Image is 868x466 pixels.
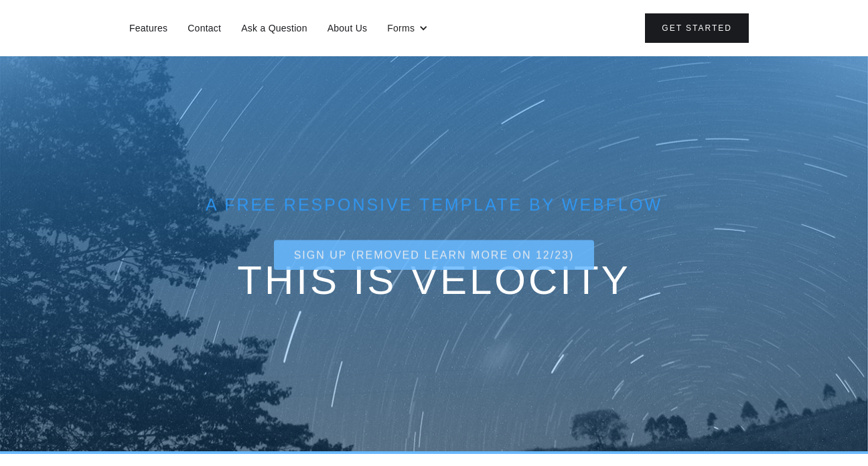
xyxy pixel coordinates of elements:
a: Contact [181,19,228,37]
a: Get Started [645,13,749,43]
a: About Us [321,19,374,37]
div: Forms [380,18,435,38]
a: Ask a Question [234,19,313,37]
div: A free reSPonsive template by webflow [119,196,749,213]
a: sign up (removed learn more on 12/23) [274,240,595,270]
a: Features [123,19,174,37]
div: Forms [387,21,415,35]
